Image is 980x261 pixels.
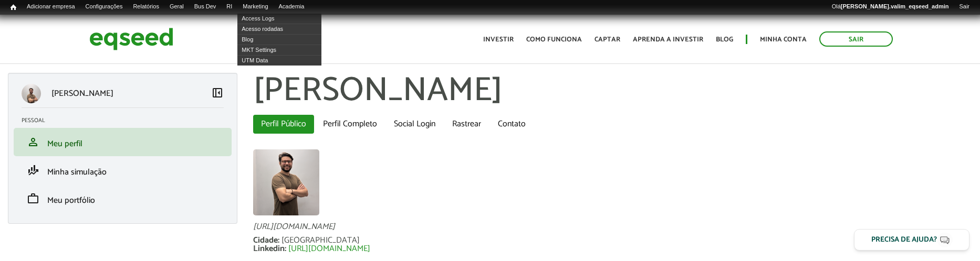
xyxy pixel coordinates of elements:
[526,36,582,43] a: Como funciona
[274,3,310,11] a: Academia
[164,3,189,11] a: Geral
[444,115,489,134] a: Rastrear
[819,31,893,47] a: Sair
[221,3,237,11] a: RI
[11,4,16,11] span: Início
[841,3,949,9] strong: [PERSON_NAME].valim_eqseed_admin
[22,117,232,124] h2: Pessoal
[253,245,288,253] div: Linkedin
[211,86,224,99] span: left_panel_close
[237,13,321,24] a: Access Logs
[827,3,954,11] a: Olá[PERSON_NAME].valim_eqseed_admin
[282,236,360,245] div: [GEOGRAPHIC_DATA]
[5,3,22,13] a: Início
[47,165,107,179] span: Minha simulação
[89,25,173,53] img: EqSeed
[80,3,128,11] a: Configurações
[128,3,164,11] a: Relatórios
[253,223,973,231] div: [URL][DOMAIN_NAME]
[47,193,95,208] span: Meu portfólio
[22,192,224,205] a: workMeu portfólio
[51,89,113,99] p: [PERSON_NAME]
[288,245,370,253] a: [URL][DOMAIN_NAME]
[253,236,282,245] div: Cidade
[211,86,224,101] a: Colapsar menu
[253,115,314,134] a: Perfil Público
[237,3,273,11] a: Marketing
[14,184,232,213] li: Meu portfólio
[22,136,224,148] a: personMeu perfil
[253,73,973,110] h1: [PERSON_NAME]
[22,3,80,11] a: Adicionar empresa
[27,192,39,205] span: work
[189,3,222,11] a: Bus Dev
[595,36,620,43] a: Captar
[633,36,703,43] a: Aprenda a investir
[315,115,385,134] a: Perfil Completo
[278,233,279,247] span: :
[22,164,224,177] a: finance_modeMinha simulação
[253,149,319,215] a: Ver perfil do usuário.
[490,115,534,134] a: Contato
[954,3,975,11] a: Sair
[27,136,39,148] span: person
[47,137,82,151] span: Meu perfil
[760,36,807,43] a: Minha conta
[14,156,232,184] li: Minha simulação
[716,36,733,43] a: Blog
[386,115,443,134] a: Social Login
[27,164,39,177] span: finance_mode
[483,36,514,43] a: Investir
[14,128,232,156] li: Meu perfil
[253,149,319,215] img: Foto de Leonardo Valim
[285,242,286,256] span: :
